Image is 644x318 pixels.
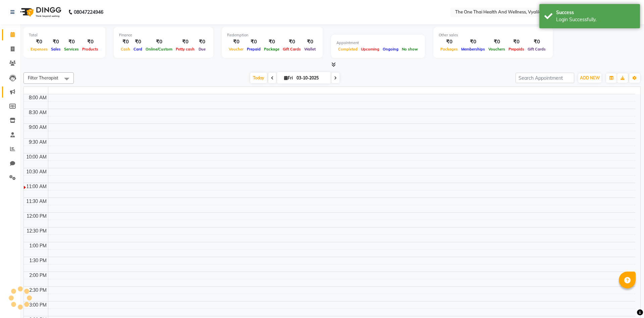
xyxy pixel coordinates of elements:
div: ₹0 [262,38,281,46]
div: Success [556,9,635,16]
div: ₹0 [439,38,460,46]
input: Search Appointment [516,73,574,83]
div: 2:30 PM [28,287,48,294]
div: 9:00 AM [28,124,48,131]
div: 12:30 PM [25,227,48,235]
span: Memberships [460,47,487,51]
div: ₹0 [227,38,245,46]
span: Packages [439,47,460,51]
span: Package [262,47,281,51]
span: Wallet [303,47,317,51]
div: ₹0 [49,38,62,46]
div: ₹0 [144,38,174,46]
span: Completed [336,47,359,51]
div: ₹0 [62,38,80,46]
div: Total [29,32,100,38]
input: 2025-10-03 [294,73,328,83]
span: Petty cash [174,47,196,51]
div: 3:00 PM [28,302,48,309]
div: ₹0 [460,38,487,46]
div: ₹0 [526,38,547,46]
div: 1:30 PM [28,257,48,264]
img: logo [17,3,63,22]
div: 12:00 PM [25,213,48,220]
div: Redemption [227,32,317,38]
span: Sales [49,47,62,51]
span: Ongoing [381,47,400,51]
span: Voucher [227,47,245,51]
span: Prepaids [507,47,526,51]
div: Appointment [336,40,420,46]
div: 8:30 AM [28,109,48,116]
div: ₹0 [303,38,317,46]
div: Finance [119,32,208,38]
div: 11:00 AM [25,183,48,190]
div: ₹0 [245,38,262,46]
div: ₹0 [132,38,144,46]
b: 08047224946 [74,3,103,22]
div: 10:00 AM [25,153,48,161]
div: Other sales [439,32,547,38]
span: Services [62,47,80,51]
span: Due [197,47,207,51]
div: ₹0 [119,38,132,46]
button: ADD NEW [578,73,601,83]
span: Expenses [29,47,49,51]
div: 2:00 PM [28,272,48,279]
div: 10:30 AM [25,168,48,175]
div: ₹0 [29,38,49,46]
span: Upcoming [359,47,381,51]
span: Cash [119,47,132,51]
div: ₹0 [80,38,100,46]
div: ₹0 [487,38,507,46]
span: No show [400,47,420,51]
span: Fri [282,75,294,80]
div: Login Successfully. [556,16,635,23]
div: 9:30 AM [28,139,48,146]
span: Prepaid [245,47,262,51]
span: Gift Cards [526,47,547,51]
div: ₹0 [507,38,526,46]
span: Products [80,47,100,51]
div: ₹0 [196,38,208,46]
div: 8:00 AM [28,94,48,101]
div: 1:00 PM [28,242,48,249]
span: Gift Cards [281,47,303,51]
span: Vouchers [487,47,507,51]
div: ₹0 [281,38,303,46]
span: ADD NEW [580,75,600,80]
span: Online/Custom [144,47,174,51]
span: Today [250,73,267,83]
div: 11:30 AM [25,198,48,205]
span: Filter Therapist [28,75,58,80]
div: ₹0 [174,38,196,46]
span: Card [132,47,144,51]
